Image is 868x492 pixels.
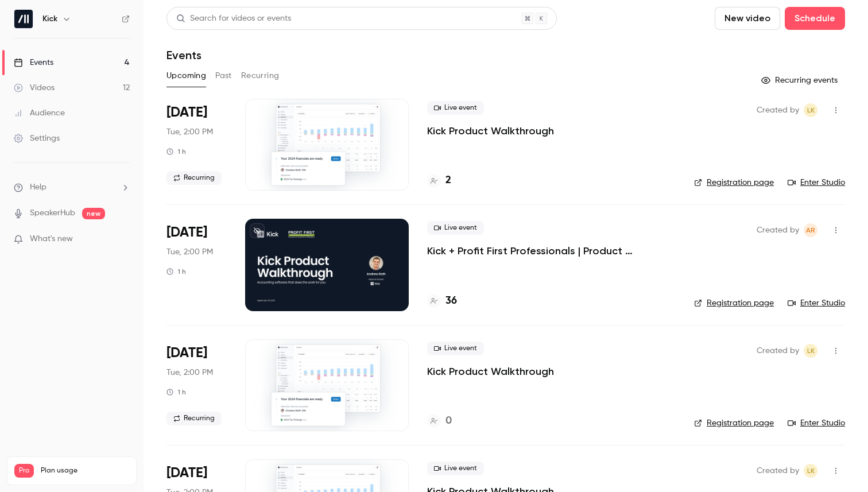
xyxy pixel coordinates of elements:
[30,233,73,245] span: What's new
[427,342,484,355] span: Live event
[788,417,845,429] a: Enter Studio
[788,177,845,188] a: Enter Studio
[804,223,817,237] span: Andrew Roth
[427,124,554,138] a: Kick Product Walkthrough
[445,413,452,429] h4: 0
[82,208,105,219] span: new
[715,7,780,30] button: New video
[42,13,57,25] h6: Kick
[756,71,845,90] button: Recurring events
[176,13,291,25] div: Search for videos or events
[215,67,232,85] button: Past
[757,103,799,117] span: Created by
[41,466,129,475] span: Plan usage
[14,57,53,68] div: Events
[14,133,60,144] div: Settings
[166,171,222,185] span: Recurring
[116,234,130,245] iframe: Noticeable Trigger
[807,344,815,358] span: LK
[807,464,815,478] span: LK
[804,344,817,358] span: Logan Kieller
[166,99,227,191] div: Sep 30 Tue, 11:00 AM (America/Los Angeles)
[427,365,554,378] a: Kick Product Walkthrough
[241,67,280,85] button: Recurring
[166,126,213,138] span: Tue, 2:00 PM
[166,367,213,378] span: Tue, 2:00 PM
[166,103,207,122] span: [DATE]
[166,223,207,242] span: [DATE]
[14,10,33,28] img: Kick
[694,177,774,188] a: Registration page
[694,297,774,309] a: Registration page
[427,293,457,309] a: 36
[757,344,799,358] span: Created by
[166,344,207,362] span: [DATE]
[166,339,227,431] div: Oct 7 Tue, 11:00 AM (America/Los Angeles)
[14,464,34,478] span: Pro
[445,293,457,309] h4: 36
[427,413,452,429] a: 0
[166,388,186,397] div: 1 h
[427,244,676,258] a: Kick + Profit First Professionals | Product Walkthrough
[804,464,817,478] span: Logan Kieller
[14,107,65,119] div: Audience
[14,181,130,193] li: help-dropdown-opener
[427,221,484,235] span: Live event
[30,207,75,219] a: SpeakerHub
[166,412,222,425] span: Recurring
[166,48,201,62] h1: Events
[166,219,227,311] div: Sep 30 Tue, 2:00 PM (America/Toronto)
[30,181,46,193] span: Help
[166,67,206,85] button: Upcoming
[804,103,817,117] span: Logan Kieller
[166,464,207,482] span: [DATE]
[445,173,451,188] h4: 2
[757,223,799,237] span: Created by
[427,101,484,115] span: Live event
[757,464,799,478] span: Created by
[166,267,186,276] div: 1 h
[427,173,451,188] a: 2
[788,297,845,309] a: Enter Studio
[14,82,55,94] div: Videos
[166,147,186,156] div: 1 h
[807,103,815,117] span: LK
[694,417,774,429] a: Registration page
[166,246,213,258] span: Tue, 2:00 PM
[806,223,815,237] span: AR
[785,7,845,30] button: Schedule
[427,462,484,475] span: Live event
